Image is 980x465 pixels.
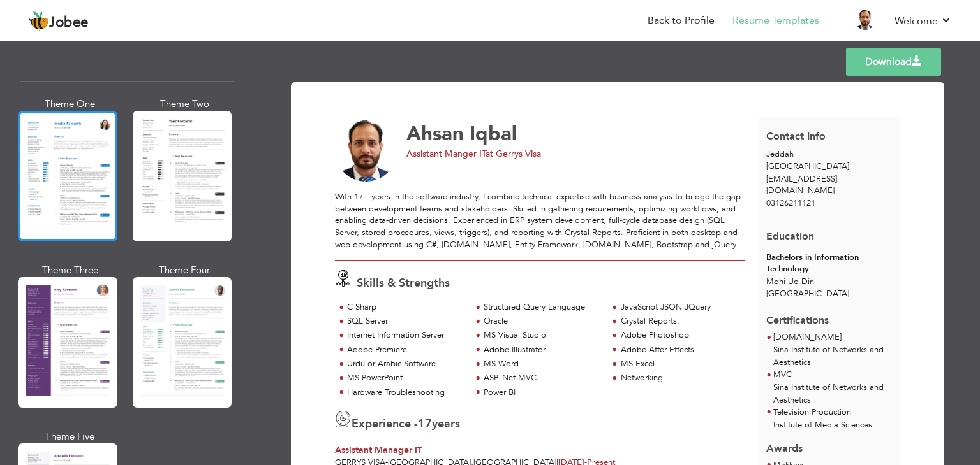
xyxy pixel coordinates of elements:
[347,358,464,370] div: Urdu or Arabic Software
[335,444,422,456] span: Assistant Manager IT
[347,329,464,341] div: Internet Information Server
[773,382,893,407] p: Sina Institute of Networks and Aesthetics
[484,372,600,384] div: ASP. Net MVC
[347,301,464,313] div: C Sharp
[766,252,893,275] div: Bachelors in Information Technology
[335,120,397,182] img: No image
[621,372,738,384] div: Networking
[773,369,792,380] span: MVC
[621,315,738,327] div: Crystal Reports.
[484,301,600,313] div: Structured Query Language
[418,416,432,432] span: 17
[766,148,794,160] span: Jeddah
[766,129,826,143] span: Contact Info
[29,11,89,31] a: Jobee
[773,344,893,369] p: Sina Institute of Networks and Aesthetics
[29,11,49,31] img: jobee.io
[846,48,941,76] a: Download
[470,120,517,147] span: Iqbal
[773,331,842,343] span: [DOMAIN_NAME]
[773,419,893,432] p: Institute of Media Sciences
[347,344,464,356] div: Adobe Premiere
[20,264,120,277] div: Theme Three
[766,304,829,328] span: Certifications
[484,315,600,327] div: Oracle
[347,387,464,399] div: Hardware Troubleshooting
[484,344,600,356] div: Adobe Illustrator
[20,97,120,111] div: Theme One
[418,416,460,433] label: years
[621,358,738,370] div: MS Excel
[773,406,851,418] span: Television Production
[406,148,486,160] span: Assistant Manger IT
[484,329,600,341] div: MS Visual Studio
[20,430,120,443] div: Theme Five
[732,13,819,28] a: Resume Templates
[484,387,600,399] div: Power BI
[135,264,235,277] div: Theme Four
[135,97,235,111] div: Theme Two
[855,10,875,30] img: Profile Img
[484,358,600,370] div: MS Word
[621,344,738,356] div: Adobe After Effects
[895,13,951,29] a: Welcome
[335,191,745,250] div: With 17+ years in the software industry, I combine technical expertise with business analysis to ...
[648,13,715,28] a: Back to Profile
[347,315,464,327] div: SQL Server
[766,173,837,197] span: [EMAIL_ADDRESS][DOMAIN_NAME]
[766,432,803,456] span: Awards
[352,416,418,432] span: Experience -
[49,16,89,30] span: Jobee
[357,275,450,291] span: Skills & Strengths
[766,276,849,299] span: Mohi-Ud-Din [GEOGRAPHIC_DATA]
[766,229,814,243] span: Education
[766,161,849,172] span: [GEOGRAPHIC_DATA]
[406,120,464,147] span: Ahsan
[766,197,815,209] span: 03126211121
[486,148,541,160] span: at Gerrys Visa
[621,301,738,313] div: JavaScript JSON JQuery
[347,372,464,384] div: MS PowerPoint
[621,329,738,341] div: Adobe Photoshop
